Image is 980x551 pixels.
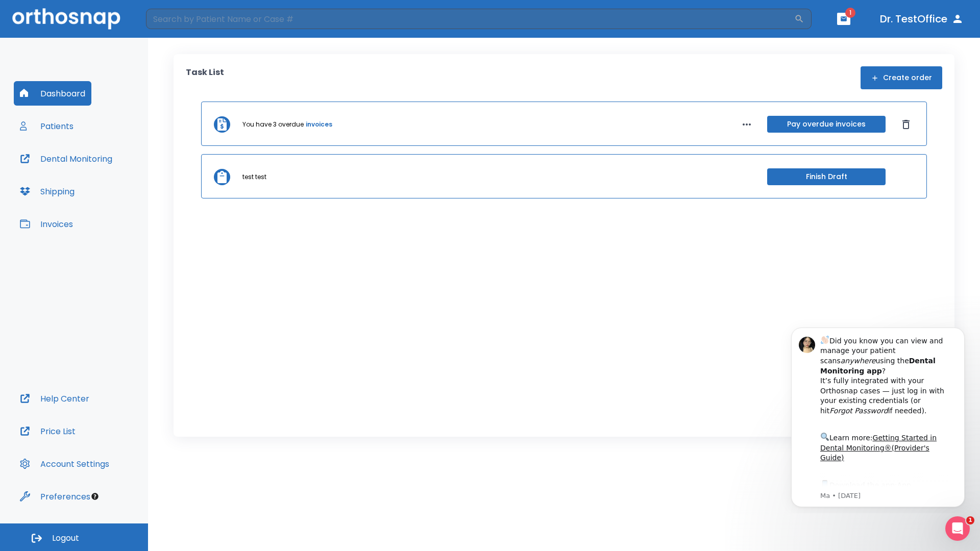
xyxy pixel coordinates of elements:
[14,114,80,138] button: Patients
[898,116,914,133] button: Dismiss
[845,8,855,18] span: 1
[14,452,115,476] button: Account Settings
[14,419,82,443] button: Price List
[306,120,332,129] a: invoices
[14,81,91,106] button: Dashboard
[186,66,224,89] p: Task List
[14,212,79,236] button: Invoices
[14,386,95,411] button: Help Center
[173,16,181,24] button: Dismiss notification
[861,66,942,89] button: Create order
[44,160,173,212] div: Download the app: | ​ Let us know if you need help getting started!
[767,116,886,133] button: Pay overdue invoices
[945,516,970,541] iframe: Intercom live chat
[876,10,968,28] button: Dr. TestOffice
[44,163,135,181] a: App Store
[14,484,96,509] button: Preferences
[52,533,79,544] span: Logout
[90,492,100,501] div: Tooltip anchor
[14,179,81,204] button: Shipping
[14,146,118,171] button: Dental Monitoring
[12,8,120,29] img: Orthosnap
[776,318,980,513] iframe: Intercom notifications message
[242,120,304,129] p: You have 3 overdue
[966,516,974,524] span: 1
[44,173,173,182] p: Message from Ma, sent 5w ago
[146,9,794,29] input: Search by Patient Name or Case #
[242,172,266,182] p: test test
[767,168,886,185] button: Finish Draft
